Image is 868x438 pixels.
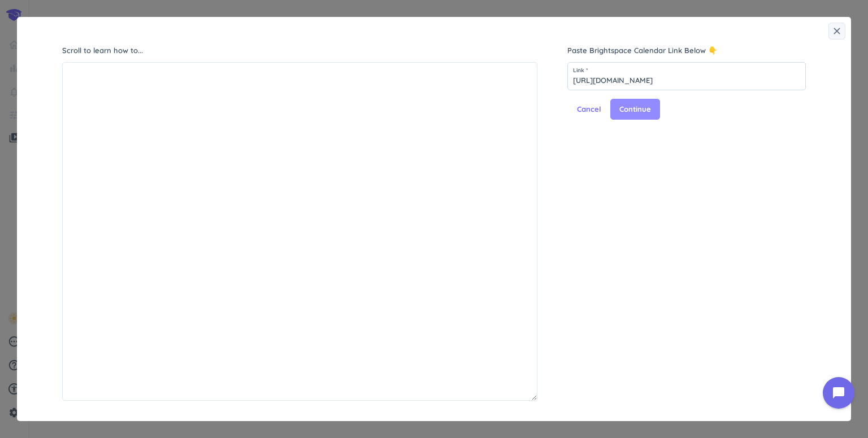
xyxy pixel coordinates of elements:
[62,45,539,56] span: Scroll to learn how to...
[828,23,845,40] button: close
[567,99,610,120] button: Cancel
[568,63,805,90] input: Paste Calendar Feed URL
[619,104,651,115] span: Continue
[831,25,843,37] i: close
[610,99,660,120] button: Continue
[567,45,806,56] span: Paste Brightspace Calendar Link Below 👇
[577,104,601,115] span: Cancel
